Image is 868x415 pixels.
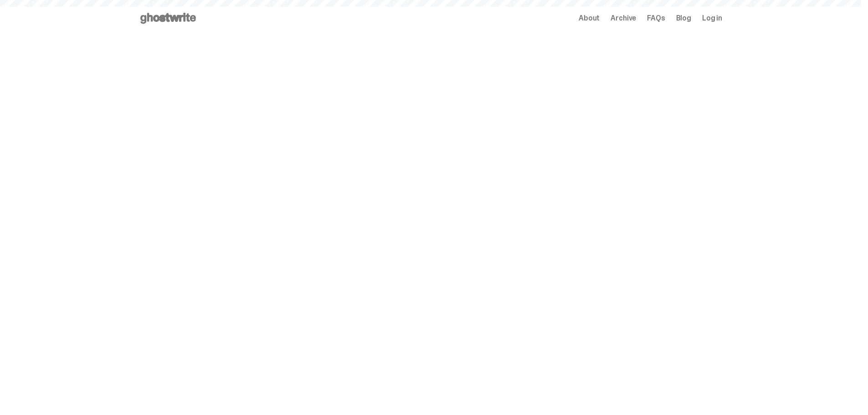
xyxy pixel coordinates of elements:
[647,15,665,22] a: FAQs
[579,15,600,22] a: About
[676,15,691,22] a: Blog
[702,15,722,22] a: Log in
[611,15,636,22] a: Archive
